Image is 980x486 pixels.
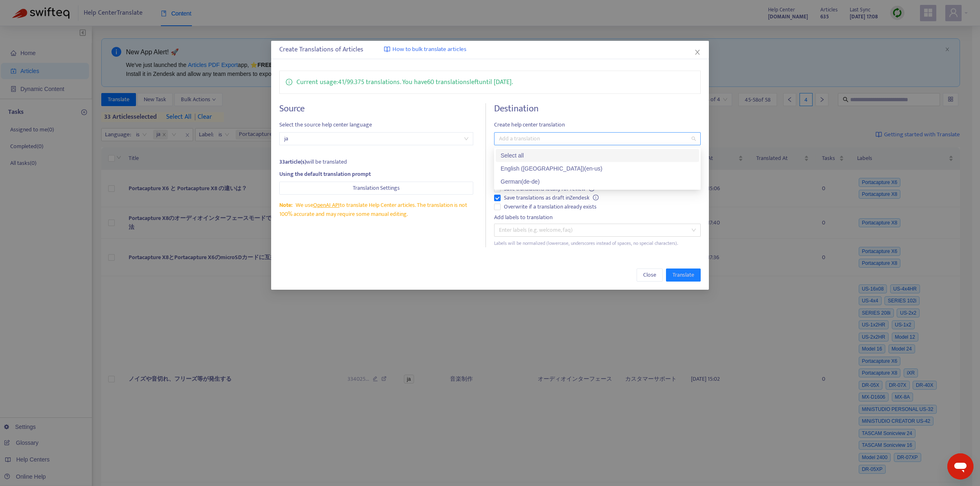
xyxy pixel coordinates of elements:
span: How to bulk translate articles [392,45,466,54]
span: Note: [279,200,292,210]
span: Save translations as draft in Zendesk [501,193,602,202]
button: Translation Settings [279,182,473,195]
span: Translation Settings [353,184,400,193]
span: info-circle [286,77,292,85]
div: English ([GEOGRAPHIC_DATA]) ( en-us ) [501,164,694,173]
div: Select all [496,149,699,162]
button: Close [637,269,663,282]
span: ja [284,133,468,145]
button: Close [693,48,702,57]
p: Current usage: 41 / 99.375 translations . You have 60 translations left until [DATE] . [296,77,513,87]
span: info-circle [593,195,599,200]
div: We use to translate Help Center articles. The translation is not 100% accurate and may require so... [279,201,473,219]
span: Create help center translation [494,120,701,129]
h4: Destination [494,103,701,114]
div: Create Translations of Articles [279,45,701,55]
div: Using the default translation prompt [279,170,473,179]
h4: Source [279,103,473,114]
span: Close [643,271,656,280]
div: German ( de-de ) [501,177,694,186]
span: Select the source help center language [279,120,473,129]
div: Labels will be normalized (lowercase, underscores instead of spaces, no special characters). [494,240,701,247]
a: OpenAI API [313,200,340,210]
div: Select all [501,151,694,160]
span: Overwrite if a translation already exists [501,202,600,211]
button: Translate [666,269,701,282]
img: image-link [384,46,390,53]
strong: 33 article(s) [279,157,306,166]
a: How to bulk translate articles [384,45,466,54]
div: will be translated [279,158,473,166]
iframe: メッセージングウィンドウを開くボタン [947,453,973,479]
span: close [694,49,701,55]
div: Add labels to translation [494,213,701,222]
